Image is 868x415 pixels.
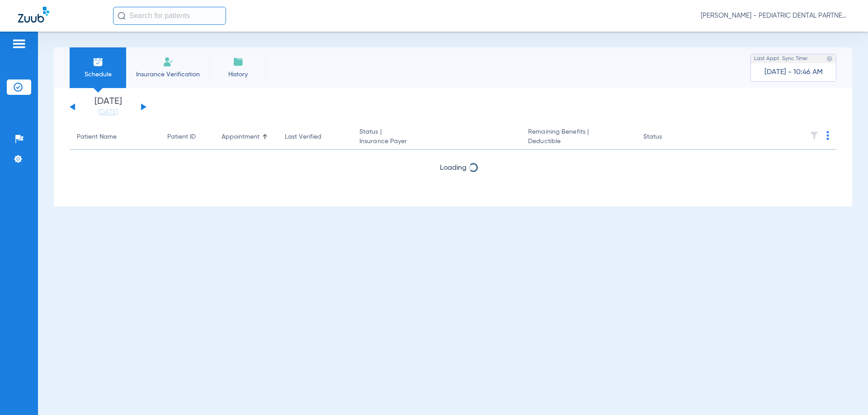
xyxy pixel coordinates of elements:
div: Appointment [222,132,270,142]
span: Last Appt. Sync Time: [754,54,808,63]
span: Loading [440,164,467,172]
li: [DATE] [81,97,135,117]
img: Manual Insurance Verification [163,56,174,67]
input: Search for patients [113,7,226,25]
a: [DATE] [81,108,135,117]
th: Remaining Benefits | [521,125,636,150]
th: Status [636,125,697,150]
div: Last Verified [285,132,345,142]
span: History [217,70,259,79]
th: Status | [352,125,521,150]
div: Patient ID [167,132,207,142]
span: [DATE] - 10:46 AM [764,68,823,77]
div: Appointment [222,132,259,142]
div: Patient ID [167,132,196,142]
span: Deductible [528,137,628,146]
span: Insurance Payer [359,137,514,146]
span: Loading [440,188,467,196]
img: filter.svg [810,131,819,140]
img: group-dot-blue.svg [826,131,829,140]
span: Schedule [76,70,119,79]
img: hamburger-icon [12,38,26,49]
img: History [233,56,244,67]
span: [PERSON_NAME] - PEDIATRIC DENTAL PARTNERS SHREVEPORT [701,11,850,20]
img: Zuub Logo [18,7,49,23]
div: Patient Name [77,132,153,142]
div: Last Verified [285,132,321,142]
div: Patient Name [77,132,117,142]
img: Search Icon [118,12,126,20]
img: Schedule [93,56,104,67]
span: Insurance Verification [133,70,203,79]
img: last sync help info [826,56,833,62]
